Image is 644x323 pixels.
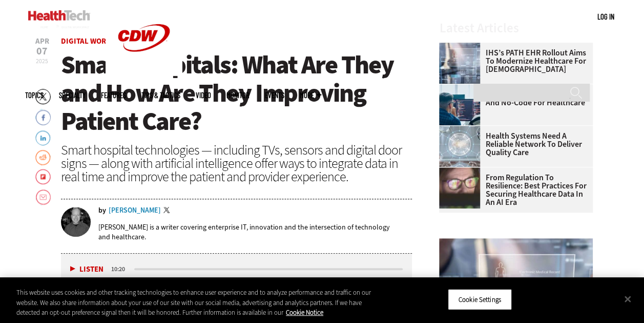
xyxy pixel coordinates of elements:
div: media player [61,254,412,284]
a: Events [265,91,284,99]
img: Coworkers coding [439,84,480,125]
button: Close [616,288,639,310]
div: duration [110,264,133,274]
img: Brian Horowitz [61,207,91,237]
a: Health Systems Need a Reliable Network To Deliver Quality Care [439,132,587,157]
button: Cookie Settings [448,289,512,310]
a: Log in [597,12,614,21]
a: Tips & Tactics [141,91,180,99]
a: Twitter [163,207,173,215]
img: Healthcare networking [439,126,480,167]
p: [PERSON_NAME] is a writer covering enterprise IT, innovation and the intersection of technology a... [98,222,412,242]
span: Topics [25,91,44,99]
a: Coworkers coding [439,84,485,92]
a: [PERSON_NAME] [109,207,161,214]
img: Home [28,10,90,21]
a: CDW [106,68,182,79]
a: MonITor [226,91,250,99]
a: More information about your privacy [286,308,323,317]
div: Smart hospital technologies — including TVs, sensors and digital door signs — along with artifici... [61,143,412,183]
a: From Regulation to Resilience: Best Practices for Securing Healthcare Data in an AI Era [439,174,587,206]
img: woman wearing glasses looking at healthcare data on screen [439,167,480,208]
span: Specialty [59,91,86,99]
div: User menu [597,11,614,22]
button: Listen [70,265,103,273]
a: Features [101,91,126,99]
span: More [300,91,321,99]
a: Healthcare networking [439,126,485,134]
a: woman wearing glasses looking at healthcare data on screen [439,167,485,176]
span: by [98,207,106,214]
div: This website uses cookies and other tracking technologies to enhance user experience and to analy... [16,288,386,318]
a: Video [196,91,211,99]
